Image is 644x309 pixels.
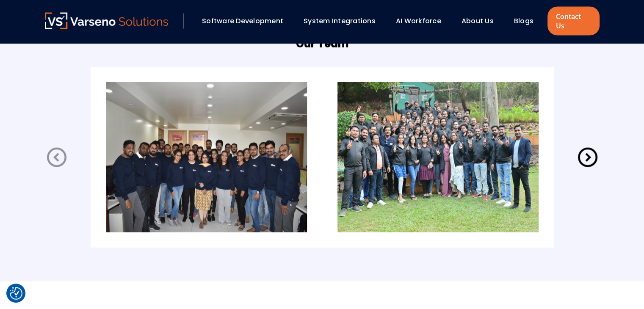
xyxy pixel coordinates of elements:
h5: Our Team [296,36,348,52]
a: Blogs [514,16,533,26]
div: System Integrations [299,14,387,28]
img: Revisit consent button [10,287,22,300]
div: Blogs [510,14,545,28]
a: AI Workforce [396,16,441,26]
a: Contact Us [547,7,599,36]
a: About Us [462,16,494,26]
div: About Us [457,14,506,28]
a: Varseno Solutions – Product Engineering & IT Services [45,13,169,30]
a: System Integrations [304,16,376,26]
img: Varseno Solutions – Product Engineering & IT Services [45,13,169,29]
div: AI Workforce [392,14,453,28]
div: Software Development [198,14,295,28]
button: Cookie Settings [10,287,22,300]
a: Software Development [202,16,283,26]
